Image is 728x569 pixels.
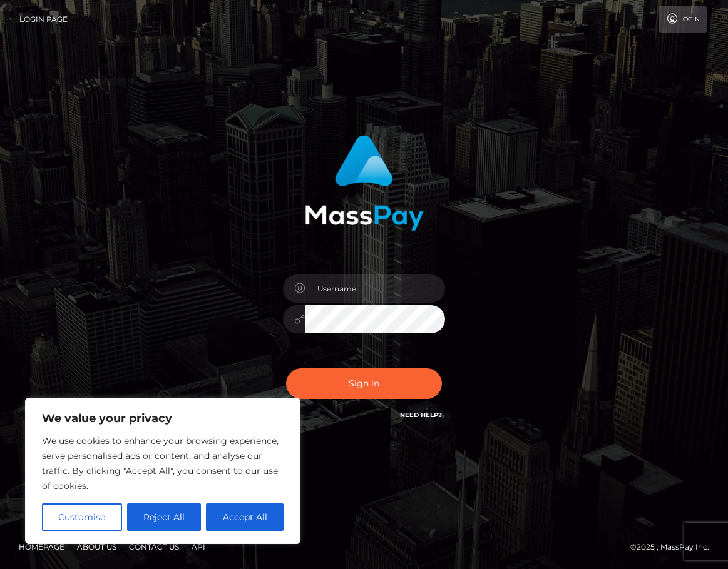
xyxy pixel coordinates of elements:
p: We use cookies to enhance your browsing experience, serve personalised ads or content, and analys... [42,433,284,493]
p: We value your privacy [42,411,284,426]
a: Login Page [19,6,68,33]
button: Sign in [286,368,443,399]
a: Contact Us [124,537,184,556]
a: Need Help? [400,411,442,419]
button: Reject All [127,503,202,531]
a: API [187,537,210,556]
div: © 2025 , MassPay Inc. [630,540,719,554]
button: Accept All [206,503,284,531]
img: MassPay Login [305,135,424,231]
div: We value your privacy [25,398,300,544]
a: Login [659,6,707,33]
button: Customise [42,503,122,531]
a: Homepage [14,537,69,556]
a: About Us [72,537,121,556]
input: Username... [305,274,446,303]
